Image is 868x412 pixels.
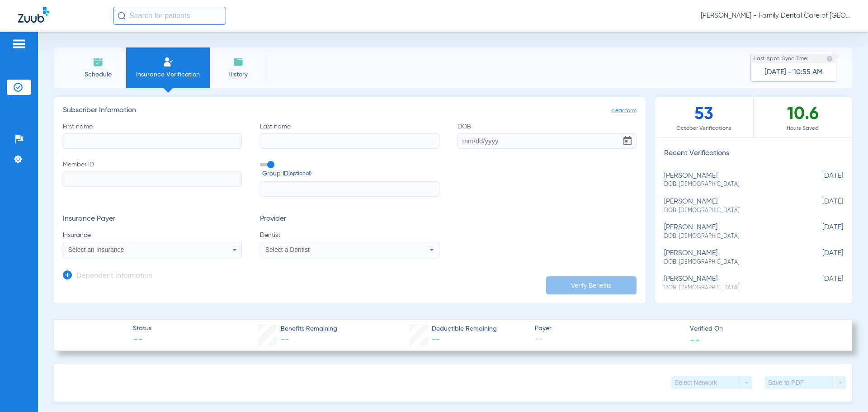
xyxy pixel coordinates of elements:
button: Open calendar [618,132,637,150]
span: [DATE] [798,198,843,214]
img: hamburger-icon [12,38,26,49]
span: [PERSON_NAME] - Family Dental Care of [GEOGRAPHIC_DATA] [701,11,850,20]
label: First name [63,122,242,149]
span: Select an Insurance [68,246,124,253]
span: Insurance [63,231,242,240]
img: last sync help info [826,56,833,62]
img: Zuub Logo [18,7,49,23]
h3: Insurance Payer [63,215,242,224]
span: Status [133,324,151,333]
div: [PERSON_NAME] [664,172,798,189]
span: October Verifications [655,124,753,133]
span: Dentist [260,231,439,240]
span: Benefits Remaining [281,324,337,334]
img: Search Icon [118,12,126,20]
img: Schedule [93,57,104,67]
span: [DATE] [798,275,843,292]
div: [PERSON_NAME] [664,198,798,214]
span: DOB: [DEMOGRAPHIC_DATA] [664,207,798,215]
span: [DATE] - 10:55 AM [764,68,823,77]
span: Select a Dentist [265,246,310,253]
span: Last Appt. Sync Time: [754,54,808,63]
span: DOB: [DEMOGRAPHIC_DATA] [664,180,798,189]
span: Verified On [690,324,837,334]
span: Group ID [262,169,439,179]
span: Payer [535,324,682,333]
span: DOB: [DEMOGRAPHIC_DATA] [664,258,798,266]
div: [PERSON_NAME] [664,249,798,266]
span: -- [432,336,440,344]
input: Last name [260,133,439,149]
small: (optional) [288,169,311,179]
label: DOB [458,122,637,149]
span: Deductible Remaining [432,324,497,334]
h3: Dependent Information [76,272,152,281]
div: [PERSON_NAME] [664,275,798,292]
span: DOB: [DEMOGRAPHIC_DATA] [664,232,798,241]
h3: Provider [260,215,439,224]
span: Schedule [76,70,119,79]
span: -- [133,334,151,346]
img: Manual Insurance Verification [163,57,174,67]
span: [DATE] [798,172,843,189]
input: First name [63,133,242,149]
div: [PERSON_NAME] [664,223,798,240]
label: Last name [260,122,439,149]
span: History [217,70,259,79]
label: Member ID [63,160,242,197]
span: -- [690,335,700,344]
input: Member ID [63,171,242,187]
div: 10.6 [754,97,852,137]
div: 53 [655,97,754,137]
span: [DATE] [798,223,843,240]
input: DOBOpen calendar [458,133,637,149]
span: [DATE] [798,249,843,266]
span: -- [281,336,289,344]
input: Search for patients [113,7,226,25]
span: -- [535,334,682,345]
span: Insurance Verification [133,70,203,79]
span: clear form [611,106,637,115]
h3: Subscriber Information [63,106,637,115]
button: Verify Benefits [546,276,637,294]
span: Hours Saved [754,124,852,133]
img: History [233,57,244,67]
h3: Recent Verifications [655,149,852,158]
